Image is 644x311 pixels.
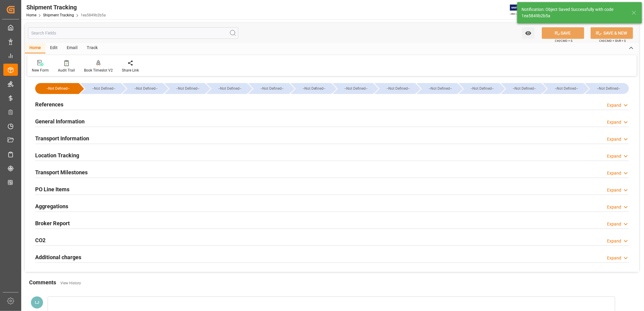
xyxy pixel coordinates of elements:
div: New Form [32,68,49,73]
div: --Not Defined-- [249,83,289,94]
div: Email [62,43,82,53]
div: --Not Defined-- [423,83,458,94]
div: --Not Defined-- [585,83,629,94]
div: Expand [607,153,621,159]
div: --Not Defined-- [80,83,121,94]
div: Shipment Tracking [26,3,106,12]
a: Home [26,13,36,17]
div: --Not Defined-- [171,83,205,94]
div: --Not Defined-- [549,83,584,94]
div: --Not Defined-- [297,83,331,94]
button: open menu [522,27,535,39]
div: --Not Defined-- [501,83,542,94]
button: SAVE [542,27,584,39]
h2: Aggregations [35,202,68,210]
div: --Not Defined-- [375,83,415,94]
div: --Not Defined-- [86,83,121,94]
div: Expand [607,119,621,125]
img: Exertis%20JAM%20-%20Email%20Logo.jpg_1722504956.jpg [510,5,531,15]
div: Expand [607,102,621,109]
h2: General Information [35,117,85,125]
div: Share Link [122,68,139,73]
div: --Not Defined-- [339,83,374,94]
div: --Not Defined-- [255,83,289,94]
div: --Not Defined-- [41,83,75,94]
h2: Additional charges [35,253,81,261]
div: Expand [607,204,621,210]
div: --Not Defined-- [129,83,163,94]
div: --Not Defined-- [213,83,247,94]
div: --Not Defined-- [417,83,458,94]
div: --Not Defined-- [333,83,374,94]
div: Expand [607,187,621,193]
span: LJ [35,300,39,305]
input: Search Fields [28,27,238,39]
h2: CO2 [35,236,45,244]
h2: Comments [29,278,56,286]
h2: Transport Information [35,134,89,142]
div: --Not Defined-- [122,83,163,94]
span: Ctrl/CMD + Shift + S [599,38,626,43]
div: --Not Defined-- [35,83,79,94]
div: --Not Defined-- [543,83,584,94]
div: Expand [607,170,621,176]
div: Edit [45,43,62,53]
h2: Location Tracking [35,151,79,159]
div: --Not Defined-- [206,83,247,94]
div: Expand [607,255,621,261]
div: Notification: Object Saved Successfully with code 1ea5849b2b5a [522,6,626,19]
span: Ctrl/CMD + S [555,38,572,43]
button: SAVE & NEW [591,27,633,39]
div: --Not Defined-- [465,83,500,94]
h2: Transport Milestones [35,168,88,176]
div: --Not Defined-- [381,83,415,94]
a: View History [60,281,81,285]
h2: References [35,100,63,109]
div: Audit Trail [58,68,75,73]
div: Book Timeslot V2 [84,68,113,73]
div: --Not Defined-- [459,83,500,94]
div: --Not Defined-- [165,83,205,94]
div: Track [82,43,102,53]
h2: PO Line Items [35,185,69,193]
h2: Broker Report [35,219,70,227]
div: Expand [607,238,621,244]
div: --Not Defined-- [291,83,331,94]
div: --Not Defined-- [507,83,542,94]
div: Expand [607,136,621,142]
div: Expand [607,221,621,227]
div: --Not Defined-- [591,83,626,94]
a: Shipment Tracking [43,13,74,17]
div: Home [25,43,45,53]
